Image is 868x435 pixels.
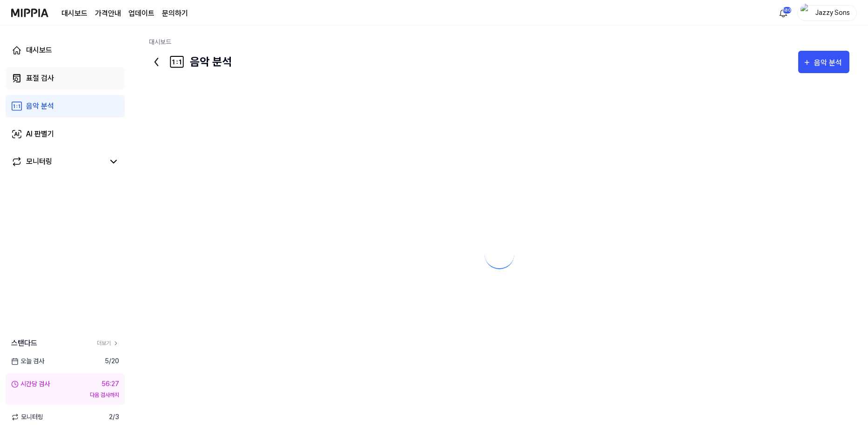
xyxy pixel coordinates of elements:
[11,156,104,167] a: 모니터링
[6,39,125,61] a: 대시보드
[26,45,52,56] div: 대시보드
[162,8,188,19] a: 문의하기
[97,339,119,347] a: 더보기
[11,379,50,389] div: 시간당 검사
[11,338,37,349] span: 스탠다드
[776,6,791,20] button: 알림180
[801,4,812,22] img: profile
[128,8,155,19] a: 업데이트
[26,73,54,84] div: 표절 검사
[6,67,125,89] a: 표절 검사
[105,356,119,366] span: 5 / 20
[798,51,849,73] button: 음악 분석
[61,8,87,19] a: 대시보드
[26,156,52,167] div: 모니터링
[149,38,171,46] a: 대시보드
[782,7,792,14] div: 180
[26,129,54,140] div: AI 판별기
[11,412,43,422] span: 모니터링
[797,5,857,21] button: profileJazzy Sons
[11,391,119,399] div: 다음 검사까지
[814,7,851,18] div: Jazzy Sons
[149,51,232,73] div: 음악 분석
[26,101,54,112] div: 음악 분석
[814,57,845,69] div: 음악 분석
[6,95,125,117] a: 음악 분석
[778,7,789,19] img: 알림
[11,356,44,366] span: 오늘 검사
[101,379,119,389] div: 56:27
[109,412,119,422] span: 2 / 3
[95,8,121,19] button: 가격안내
[6,123,125,145] a: AI 판별기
